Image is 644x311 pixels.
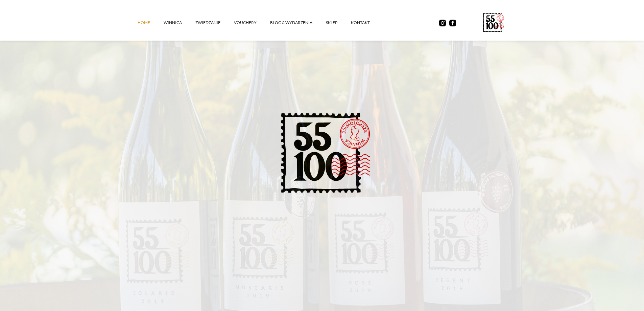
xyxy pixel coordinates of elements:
a: vouchery [234,13,270,33]
a: ZWIEDZANIE [195,13,234,33]
a: kontakt [351,13,383,33]
a: winnica [164,13,195,33]
a: Home [138,13,164,33]
a: SKLEP [326,13,351,33]
a: Blog & Wydarzenia [270,13,326,33]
